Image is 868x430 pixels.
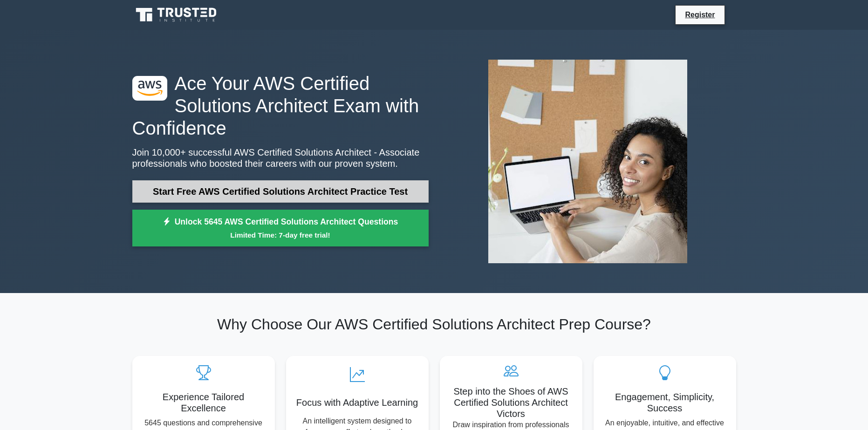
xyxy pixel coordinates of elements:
small: Limited Time: 7-day free trial! [144,230,417,240]
a: Start Free AWS Certified Solutions Architect Practice Test [132,180,429,203]
h5: Focus with Adaptive Learning [294,397,421,408]
p: Join 10,000+ successful AWS Certified Solutions Architect - Associate professionals who boosted t... [132,147,429,169]
h5: Step into the Shoes of AWS Certified Solutions Architect Victors [447,386,575,419]
h1: Ace Your AWS Certified Solutions Architect Exam with Confidence [132,72,429,139]
h2: Why Choose Our AWS Certified Solutions Architect Prep Course? [132,315,736,333]
a: Register [679,9,720,20]
h5: Experience Tailored Excellence [140,391,267,414]
h5: Engagement, Simplicity, Success [601,391,729,414]
a: Unlock 5645 AWS Certified Solutions Architect QuestionsLimited Time: 7-day free trial! [132,210,429,247]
